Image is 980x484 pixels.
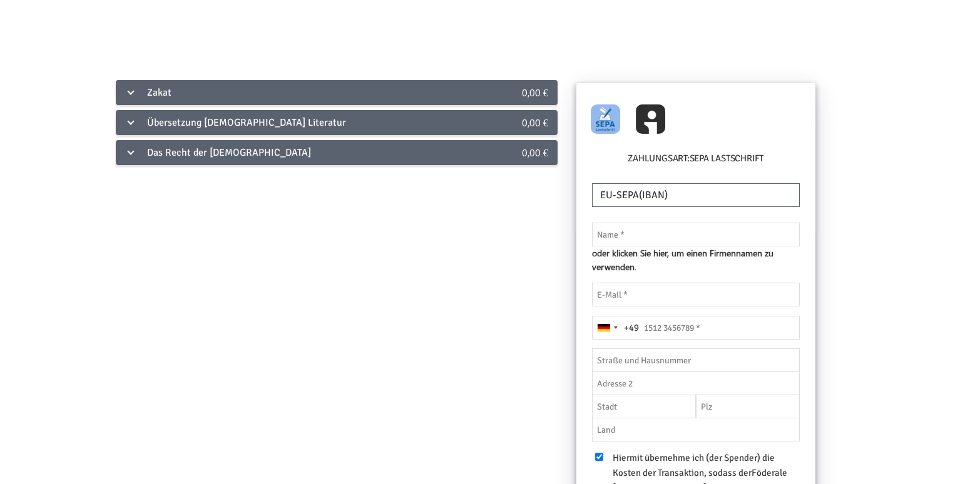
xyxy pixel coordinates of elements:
[116,140,477,165] div: Das Recht der [DEMOGRAPHIC_DATA]
[522,146,548,159] span: 0,00 €
[591,104,620,134] img: GOCARDLESS
[592,223,800,246] input: Name *
[522,86,548,99] span: 0,00 €
[592,418,800,441] input: Land
[593,316,639,339] button: Selected country
[592,395,696,418] input: Stadt
[624,321,639,335] div: +49
[592,348,800,372] input: Straße und Hausnummer
[116,110,477,135] div: Übersetzung [DEMOGRAPHIC_DATA] Literatur
[116,80,477,105] div: Zakat
[696,395,800,418] input: Plz
[592,371,800,395] input: Adresse 2
[592,316,800,340] input: 1512 3456789 *
[636,104,665,134] img: GC_InstantBankPay
[522,116,548,129] span: 0,00 €
[592,246,800,273] span: oder klicken Sie hier, um einen Firmennamen zu verwenden.
[589,151,803,171] h6: Zahlungsart:
[690,151,763,166] label: SEPA Lastschrift
[592,283,800,306] input: E-Mail *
